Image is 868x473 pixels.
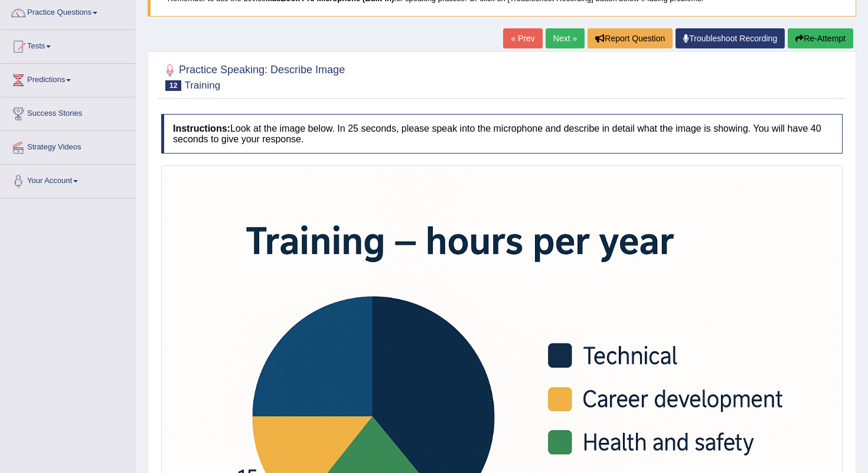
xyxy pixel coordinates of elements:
[184,80,220,91] small: Training
[503,28,542,48] a: « Prev
[1,165,135,194] a: Your Account
[173,123,230,133] b: Instructions:
[165,80,181,91] span: 12
[161,114,843,154] h4: Look at the image below. In 25 seconds, please speak into the microphone and describe in detail w...
[1,97,135,127] a: Success Stories
[588,28,673,48] button: Report Question
[1,131,135,161] a: Strategy Videos
[161,61,345,91] h2: Practice Speaking: Describe Image
[1,64,135,93] a: Predictions
[1,30,135,60] a: Tests
[788,28,853,48] button: Re-Attempt
[546,28,585,48] a: Next »
[676,28,785,48] a: Troubleshoot Recording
